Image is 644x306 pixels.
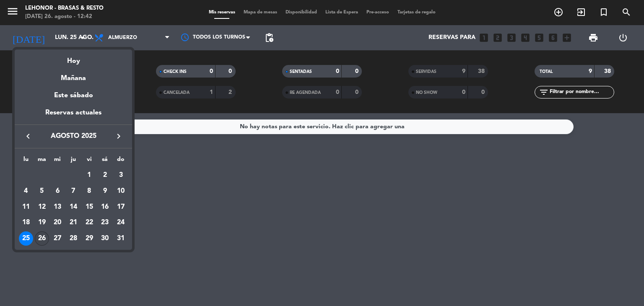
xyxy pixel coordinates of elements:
[15,49,132,67] div: Hoy
[35,215,49,230] div: 19
[113,231,129,246] td: 31 de agosto de 2025
[114,231,128,246] div: 31
[50,215,65,230] div: 20
[98,168,112,182] div: 2
[15,107,132,124] div: Reservas actuales
[113,215,129,231] td: 24 de agosto de 2025
[65,155,81,168] th: jueves
[97,183,113,199] td: 9 de agosto de 2025
[114,184,128,198] div: 10
[18,231,34,246] td: 25 de agosto de 2025
[98,200,112,214] div: 16
[97,215,113,231] td: 23 de agosto de 2025
[50,200,65,214] div: 13
[65,183,81,199] td: 7 de agosto de 2025
[98,184,112,198] div: 9
[18,155,34,168] th: lunes
[36,131,111,142] span: agosto 2025
[65,199,81,215] td: 14 de agosto de 2025
[49,199,65,215] td: 13 de agosto de 2025
[66,184,80,198] div: 7
[66,200,80,214] div: 14
[114,215,128,230] div: 24
[35,200,49,214] div: 12
[18,215,34,231] td: 18 de agosto de 2025
[49,183,65,199] td: 6 de agosto de 2025
[34,183,50,199] td: 5 de agosto de 2025
[49,215,65,231] td: 20 de agosto de 2025
[97,167,113,183] td: 2 de agosto de 2025
[19,215,33,230] div: 18
[34,199,50,215] td: 12 de agosto de 2025
[49,155,65,168] th: miércoles
[98,215,112,230] div: 23
[113,155,129,168] th: domingo
[18,183,34,199] td: 4 de agosto de 2025
[81,155,97,168] th: viernes
[65,215,81,231] td: 21 de agosto de 2025
[19,200,33,214] div: 11
[82,215,96,230] div: 22
[34,215,50,231] td: 19 de agosto de 2025
[113,199,129,215] td: 17 de agosto de 2025
[81,231,97,246] td: 29 de agosto de 2025
[81,215,97,231] td: 22 de agosto de 2025
[113,183,129,199] td: 10 de agosto de 2025
[50,231,65,246] div: 27
[15,84,132,107] div: Este sábado
[82,200,96,214] div: 15
[21,131,36,142] button: keyboard_arrow_left
[114,168,128,182] div: 3
[19,231,33,246] div: 25
[82,231,96,246] div: 29
[113,167,129,183] td: 3 de agosto de 2025
[114,200,128,214] div: 17
[65,231,81,246] td: 28 de agosto de 2025
[50,184,65,198] div: 6
[81,183,97,199] td: 8 de agosto de 2025
[111,131,126,142] button: keyboard_arrow_right
[82,184,96,198] div: 8
[49,231,65,246] td: 27 de agosto de 2025
[19,184,33,198] div: 4
[97,231,113,246] td: 30 de agosto de 2025
[66,215,80,230] div: 21
[114,131,124,141] i: keyboard_arrow_right
[34,231,50,246] td: 26 de agosto de 2025
[98,231,112,246] div: 30
[97,155,113,168] th: sábado
[81,167,97,183] td: 1 de agosto de 2025
[18,199,34,215] td: 11 de agosto de 2025
[81,199,97,215] td: 15 de agosto de 2025
[82,168,96,182] div: 1
[23,131,33,141] i: keyboard_arrow_left
[35,231,49,246] div: 26
[15,67,132,84] div: Mañana
[34,155,50,168] th: martes
[35,184,49,198] div: 5
[66,231,80,246] div: 28
[97,199,113,215] td: 16 de agosto de 2025
[18,167,81,183] td: AGO.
